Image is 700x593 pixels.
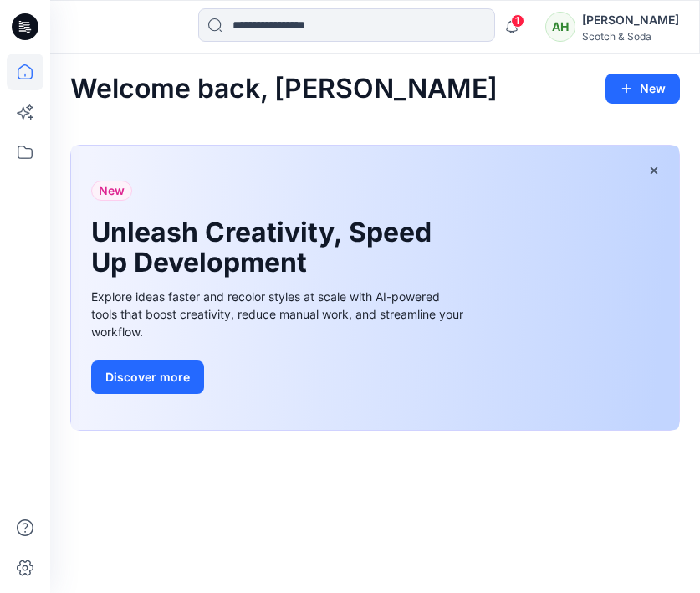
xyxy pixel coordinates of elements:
[582,10,679,30] div: [PERSON_NAME]
[582,30,679,43] div: Scotch & Soda
[91,360,468,394] a: Discover more
[99,181,125,201] span: New
[70,74,498,105] h2: Welcome back, [PERSON_NAME]
[545,12,575,42] div: AH
[605,74,680,104] button: New
[511,14,524,28] span: 1
[91,217,442,278] h1: Unleash Creativity, Speed Up Development
[91,288,468,340] div: Explore ideas faster and recolor styles at scale with AI-powered tools that boost creativity, red...
[91,360,204,394] button: Discover more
